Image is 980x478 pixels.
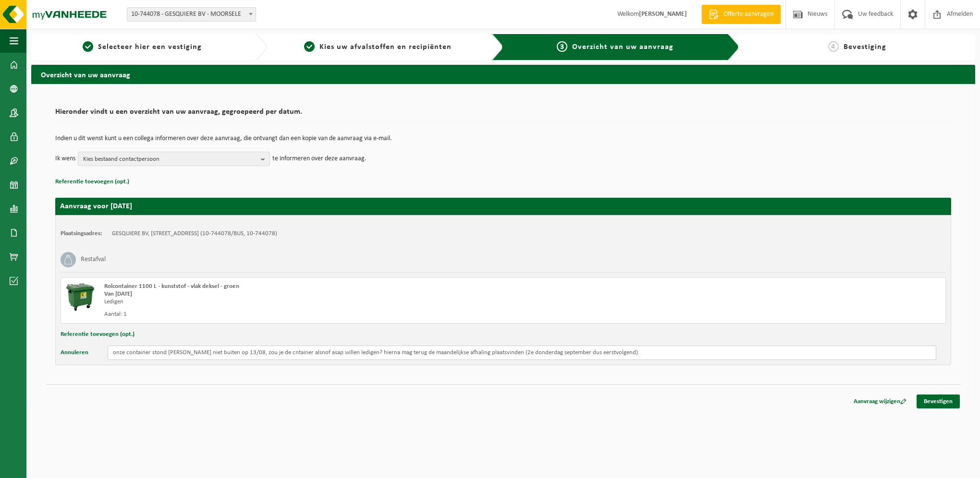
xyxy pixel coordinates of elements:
p: Indien u dit wenst kunt u een collega informeren over deze aanvraag, die ontvangt dan een kopie v... [55,135,951,142]
h2: Overzicht van uw aanvraag [31,65,975,84]
strong: Plaatsingsadres: [61,230,102,237]
span: 4 [828,41,839,52]
button: Referentie toevoegen (opt.) [61,328,135,341]
div: Ledigen [104,298,542,306]
input: Geef hier uw opmerking [108,346,936,360]
span: Selecteer hier een vestiging [98,43,202,51]
a: Offerte aanvragen [701,5,781,24]
span: Bevestiging [844,43,886,51]
span: Kies bestaand contactpersoon [83,152,257,167]
span: 2 [304,41,315,52]
button: Referentie toevoegen (opt.) [55,176,129,188]
span: 1 [83,41,93,52]
p: Ik wens [55,152,75,166]
a: Bevestigen [917,394,960,408]
strong: Van [DATE] [104,291,132,297]
div: Aantal: 1 [104,311,542,318]
span: Rolcontainer 1100 L - kunststof - vlak deksel - groen [104,283,239,289]
a: 1Selecteer hier een vestiging [36,41,248,53]
span: Kies uw afvalstoffen en recipiënten [319,43,452,51]
span: Offerte aanvragen [721,10,776,19]
span: 10-744078 - GESQUIERE BV - MOORSELE [127,7,256,22]
strong: Aanvraag voor [DATE] [60,203,132,210]
h3: Restafval [81,252,106,267]
p: te informeren over deze aanvraag. [272,152,367,166]
button: Annuleren [61,346,88,360]
a: Aanvraag wijzigen [846,394,914,408]
h2: Hieronder vindt u een overzicht van uw aanvraag, gegroepeerd per datum. [55,108,951,121]
span: 10-744078 - GESQUIERE BV - MOORSELE [127,8,256,21]
button: Kies bestaand contactpersoon [78,152,270,166]
a: 2Kies uw afvalstoffen en recipiënten [272,41,484,53]
img: WB-1100-HPE-GN-01.png [66,283,95,311]
span: Overzicht van uw aanvraag [572,43,674,51]
td: GESQUIERE BV, [STREET_ADDRESS] (10-744078/BUS, 10-744078) [112,230,277,238]
strong: [PERSON_NAME] [639,11,687,18]
span: 3 [557,41,567,52]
